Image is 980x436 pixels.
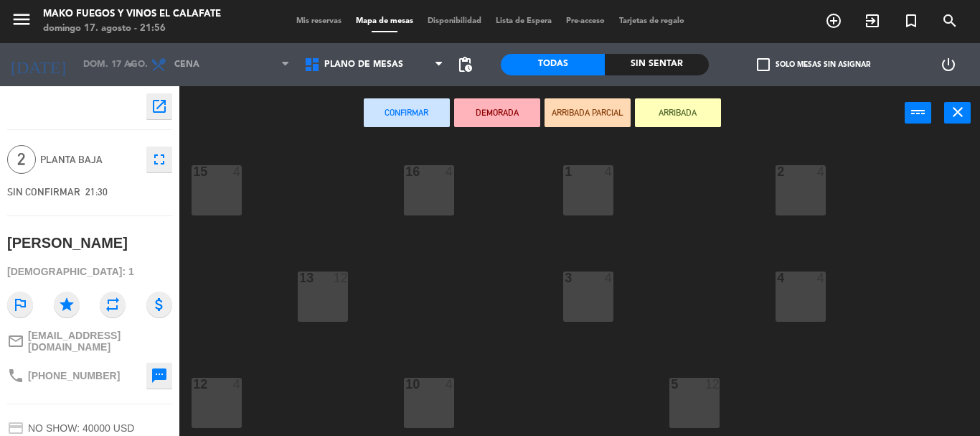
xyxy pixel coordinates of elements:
[565,272,565,284] div: 3
[151,151,168,168] i: fullscreen
[28,330,172,353] span: [EMAIL_ADDRESS][DOMAIN_NAME]
[100,292,126,317] i: repeat
[940,56,957,73] i: power_settings_new
[28,422,134,434] span: NO SHOW: 40000 USD
[559,17,612,25] span: Pre-acceso
[903,12,920,29] i: turned_in_not
[757,58,870,71] label: Solo mesas sin asignar
[364,98,450,127] button: Confirmar
[146,292,172,317] i: attach_money
[757,58,770,71] span: check_box_outline_blank
[864,12,881,29] i: exit_to_app
[233,378,242,391] div: 4
[605,272,613,284] div: 4
[944,102,971,124] button: close
[635,98,721,127] button: ARRIBADA
[705,378,720,391] div: 12
[7,145,36,174] span: 2
[446,378,454,391] div: 4
[405,378,406,391] div: 10
[123,56,140,73] i: arrow_drop_down
[605,165,613,178] div: 4
[420,17,489,25] span: Disponibilidad
[349,17,420,25] span: Mapa de mesas
[905,102,931,124] button: power_input
[817,272,826,284] div: 4
[151,367,168,384] i: sms
[334,272,348,284] div: 12
[7,333,24,350] i: mail_outline
[146,363,172,389] button: sms
[146,93,172,119] button: open_in_new
[7,330,172,353] a: mail_outline[EMAIL_ADDRESS][DOMAIN_NAME]
[612,17,692,25] span: Tarjetas de regalo
[7,367,24,384] i: phone
[454,98,540,127] button: DEMORADA
[233,165,242,178] div: 4
[7,259,172,284] div: [DEMOGRAPHIC_DATA]: 1
[405,165,406,178] div: 16
[7,186,80,198] span: SIN CONFIRMAR
[777,165,778,178] div: 2
[289,17,349,25] span: Mis reservas
[489,17,559,25] span: Lista de Espera
[324,60,403,70] span: PLANO DE MESAS
[299,272,300,284] div: 13
[501,54,605,75] div: Todas
[146,147,172,172] button: fullscreen
[40,152,139,168] span: PLANTA BAJA
[151,98,168,115] i: open_in_new
[825,12,842,29] i: add_circle_outline
[565,165,565,178] div: 1
[54,292,80,317] i: star
[671,378,672,391] div: 5
[174,60,199,70] span: Cena
[456,56,473,73] span: pending_actions
[446,165,454,178] div: 4
[777,272,778,284] div: 4
[910,103,927,121] i: power_input
[817,165,826,178] div: 4
[43,7,221,22] div: Mako Fuegos y Vinos El Calafate
[7,292,33,317] i: outlined_flag
[28,370,120,381] span: [PHONE_NUMBER]
[85,186,108,198] span: 21:30
[11,9,32,30] i: menu
[545,98,631,127] button: ARRIBADA PARCIAL
[43,22,221,36] div: domingo 17. agosto - 21:56
[949,103,966,121] i: close
[605,54,709,75] div: Sin sentar
[7,231,128,255] div: [PERSON_NAME]
[11,9,32,35] button: menu
[941,12,958,29] i: search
